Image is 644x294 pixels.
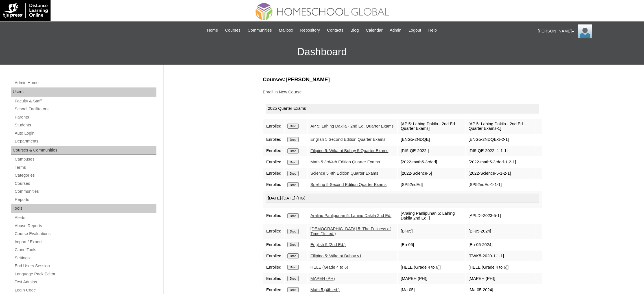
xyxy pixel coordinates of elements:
[297,27,323,34] a: Repository
[311,160,380,164] a: Math 5 3rd/4th Edition Quarter Exams
[287,171,298,176] input: Drop
[263,76,542,83] h3: Courses:[PERSON_NAME]
[287,148,298,153] input: Drop
[204,27,221,34] a: Home
[398,273,465,284] td: [MAPEH (PH)]
[406,27,424,34] a: Logout
[14,254,156,262] a: Settings
[466,134,536,145] td: [ENG5-2NDQE-1-2-1]
[14,138,156,145] a: Departments
[387,27,404,34] a: Admin
[14,79,156,86] a: Admin Home
[207,27,218,34] span: Home
[11,87,156,96] div: Users
[263,90,302,94] a: Enroll in New Course
[348,27,361,34] a: Blog
[398,179,465,190] td: [SP52ndEd]
[14,156,156,163] a: Campuses
[266,194,539,203] div: [DATE]-[DATE] (HG)
[311,213,392,218] a: Araling Panlipunan 5: Lahing Dakila 2nd Ed.
[266,104,539,113] div: 2025 Quarter Exams
[225,27,241,34] span: Courses
[311,182,387,187] a: Spelling 5 Second Edition Quarter Exams
[276,27,296,34] a: Mailbox
[578,24,592,38] img: Ariane Ebuen
[398,239,465,250] td: [En-05]
[263,262,284,273] td: Enrolled
[248,27,272,34] span: Communities
[538,24,638,38] div: [PERSON_NAME]
[363,27,385,34] a: Calendar
[14,222,156,229] a: Abuse Reports
[311,171,378,175] a: Science 5 4th Edition Quarter Exams
[3,39,641,65] h3: Dashboard
[287,242,298,247] input: Drop
[466,179,536,190] td: [SP52ndEd-1-1-1]
[466,224,536,239] td: [Bi-05-2024]
[14,271,156,278] a: Language Pack Editor
[263,157,284,168] td: Enrolled
[409,27,421,34] span: Logout
[466,262,536,273] td: [HELE (Grade 4 to 6)]
[311,242,346,247] a: English 5 (2nd Ed.)
[466,119,536,134] td: [AP 5: Lahing Dakila - 2nd Ed. Quarter Exams-1]
[245,27,275,34] a: Communities
[14,164,156,171] a: Terms
[398,119,465,134] td: [AP 5: Lahing Dakila - 2nd Ed. Quarter Exams]
[263,251,284,261] td: Enrolled
[300,27,320,34] span: Repository
[11,204,156,213] div: Tools
[311,276,335,281] a: MAPEH (PH)
[466,239,536,250] td: [En-05-2024]
[14,278,156,286] a: Test Admins
[263,224,284,239] td: Enrolled
[324,27,346,34] a: Contacts
[263,119,284,134] td: Enrolled
[327,27,343,34] span: Contacts
[466,157,536,168] td: [2022-math5-3rded-1-2-1]
[287,160,298,165] input: Drop
[287,253,298,258] input: Drop
[390,27,401,34] span: Admin
[11,146,156,155] div: Courses & Communities
[279,27,293,34] span: Mailbox
[311,288,340,292] a: Math 5 (4th ed.)
[263,239,284,250] td: Enrolled
[14,172,156,179] a: Categories
[14,98,156,105] a: Faculty & Staff
[14,180,156,187] a: Courses
[287,276,298,281] input: Drop
[311,124,394,128] a: AP 5: Lahing Dakila - 2nd Ed. Quarter Exams
[311,137,386,142] a: English 5 Second Edition Quarter Exams
[14,230,156,237] a: Course Evaluations
[287,229,298,234] input: Drop
[398,262,465,273] td: [HELE (Grade 4 to 6)]
[287,265,298,270] input: Drop
[398,157,465,168] td: [2022-math5-3rded]
[14,246,156,253] a: Clone Tools
[311,227,391,236] a: [DEMOGRAPHIC_DATA] 5: The Fullness of Time (1st ed.)
[428,27,437,34] span: Help
[398,168,465,179] td: [2022-Science-5]
[466,146,536,156] td: [Fil5-QE-2022 -1-1-1]
[350,27,359,34] span: Blog
[466,208,536,223] td: [APLDI-2023-5-1]
[311,265,348,269] a: HELE (Grade 4 to 6)
[287,213,298,218] input: Drop
[311,254,362,258] a: Filipino 5: Wika at Buhay v1
[425,27,440,34] a: Help
[263,146,284,156] td: Enrolled
[14,196,156,203] a: Reports
[287,287,298,292] input: Drop
[14,287,156,294] a: Login Code
[263,208,284,223] td: Enrolled
[287,124,298,129] input: Drop
[287,182,298,187] input: Drop
[466,273,536,284] td: [MAPEH (PH)]
[14,262,156,269] a: End Users Session
[14,114,156,121] a: Parents
[311,148,388,153] a: Filipino 5: Wika at Buhay 5 Quarter Exams
[222,27,243,34] a: Courses
[14,214,156,221] a: Alerts
[398,208,465,223] td: [Araling Panlipunan 5: Lahing Dakila 2nd Ed. ]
